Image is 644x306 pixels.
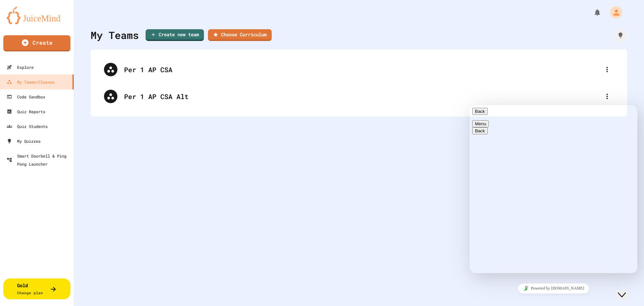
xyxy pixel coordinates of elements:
div: Code Sandbox [7,93,45,101]
div: Per 1 AP CSA [97,56,621,83]
div: Per 1 AP CSA [124,64,600,75]
div: Per 1 AP CSA Alt [124,91,600,101]
iframe: chat widget [470,281,637,296]
iframe: To enrich screen reader interactions, please activate Accessibility in Grammarly extension settings [470,105,637,273]
div: My Teams/Classes [7,78,55,86]
div: Explore [7,63,34,71]
div: How it works [614,29,627,42]
a: Create new team [146,29,204,41]
div: Quiz Reports [7,107,45,116]
span: Change plan [17,290,43,295]
button: GoldChange plan [3,278,70,299]
div: My Notifications [581,7,603,18]
div: Smart Doorbell & Ping Pong Launcher [7,152,71,168]
div: My Teams [91,28,139,43]
iframe: To enrich screen reader interactions, please activate Accessibility in Grammarly extension settings [616,279,637,299]
div: My Quizzes [7,137,41,145]
img: logo-orange.svg [7,7,67,24]
div: Per 1 AP CSA Alt [97,83,621,110]
div: My Account [603,5,624,20]
div: Quiz Students [7,122,48,130]
a: Choose Curriculum [208,29,272,41]
a: Create [3,35,70,51]
div: Gold [17,282,43,296]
